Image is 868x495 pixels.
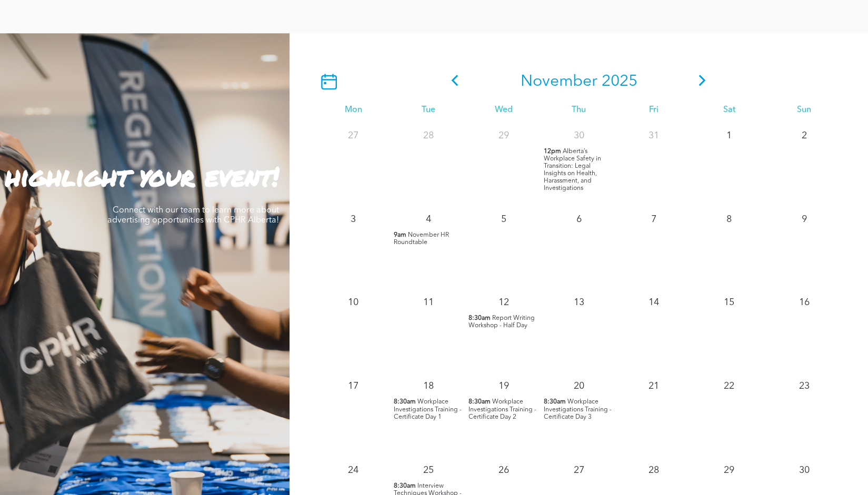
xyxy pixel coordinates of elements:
p: 28 [644,460,663,479]
p: 29 [494,126,513,145]
p: 26 [494,460,513,479]
span: November HR Roundtable [393,232,448,246]
span: 12pm [544,148,561,155]
p: 16 [795,293,814,312]
p: 9 [795,210,814,229]
p: 8 [720,210,739,229]
span: 8:30am [393,482,415,489]
p: 2 [795,126,814,145]
span: 8:30am [393,398,415,406]
p: 24 [344,460,363,479]
div: Tue [391,105,466,115]
span: Report Writing Workshop - Half Day [468,315,535,329]
span: 2025 [601,74,637,89]
p: 5 [494,210,513,229]
p: 30 [569,126,588,145]
span: 8:30am [468,315,491,322]
span: November [520,74,597,89]
span: Workplace Investigations Training - Certificate Day 2 [468,399,536,420]
span: 9am [393,231,406,239]
div: Sun [766,105,842,115]
p: 29 [720,460,739,479]
p: 23 [795,377,814,396]
p: 15 [720,293,739,312]
p: 27 [344,126,363,145]
p: 13 [569,293,588,312]
strong: highlight your event! [5,157,279,195]
div: Fri [616,105,692,115]
p: 21 [644,377,663,396]
p: 1 [720,126,739,145]
p: 11 [419,293,438,312]
span: Workplace Investigations Training - Certificate Day 1 [393,399,461,420]
p: 3 [344,210,363,229]
p: 22 [720,377,739,396]
p: 25 [419,460,438,479]
p: 7 [644,210,663,229]
span: Workplace Investigations Training - Certificate Day 3 [544,399,612,420]
p: 14 [644,293,663,312]
p: 19 [494,377,513,396]
p: 18 [419,377,438,396]
p: 28 [419,126,438,145]
p: 6 [569,210,588,229]
p: 17 [344,377,363,396]
p: 31 [644,126,663,145]
p: 20 [569,377,588,396]
span: Connect with our team to learn more about advertising opportunities with CPHR Alberta! [107,206,279,225]
div: Thu [541,105,616,115]
p: 4 [419,210,438,229]
p: 27 [569,460,588,479]
div: Sat [691,105,766,115]
p: 12 [494,293,513,312]
div: Wed [466,105,541,115]
p: 30 [795,460,814,479]
span: Alberta’s Workplace Safety in Transition: Legal Insights on Health, Harassment, and Investigations [544,148,601,191]
span: 8:30am [468,398,491,406]
span: 8:30am [544,398,566,406]
div: Mon [316,105,391,115]
p: 10 [344,293,363,312]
